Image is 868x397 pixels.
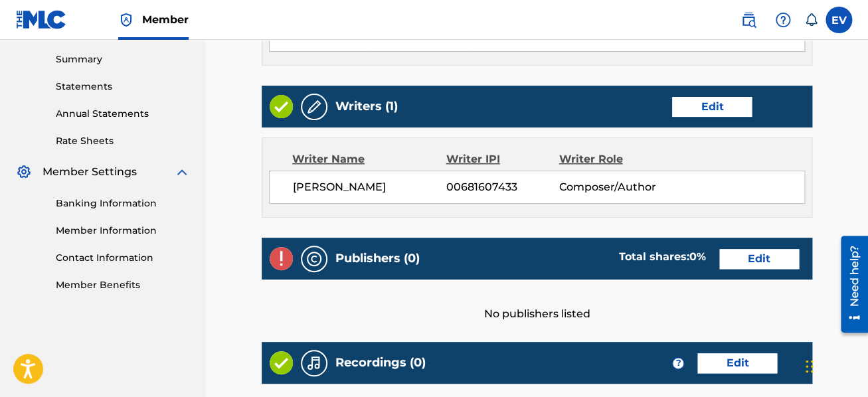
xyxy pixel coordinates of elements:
[672,97,752,117] a: Edit
[306,251,322,267] img: Publishers
[56,52,190,66] a: Summary
[16,10,67,29] img: MLC Logo
[56,278,190,292] a: Member Benefits
[619,249,706,265] div: Total shares:
[56,107,190,121] a: Annual Statements
[689,250,706,263] span: 0 %
[802,333,868,397] iframe: Chat Widget
[831,230,868,339] iframe: Resource Center
[446,151,559,167] div: Writer IPI
[335,251,420,266] h5: Publishers (0)
[804,13,818,27] div: Notifications
[735,7,762,33] a: Public Search
[306,355,322,371] img: Recordings
[270,351,293,374] img: Valid
[806,347,814,386] div: Drag
[293,179,446,195] span: [PERSON_NAME]
[56,134,190,148] a: Rate Sheets
[335,355,426,370] h5: Recordings (0)
[740,12,756,28] img: search
[56,224,190,238] a: Member Information
[43,164,137,180] span: Member Settings
[719,249,799,269] a: Edit
[262,279,812,322] div: No publishers listed
[446,179,559,195] span: 00681607433
[775,12,791,28] img: help
[142,12,189,27] span: Member
[825,7,852,33] div: User Menu
[770,7,796,33] div: Help
[335,99,398,114] h5: Writers (1)
[270,95,293,118] img: Valid
[292,151,446,167] div: Writer Name
[174,164,190,180] img: expand
[697,353,777,373] a: Edit
[270,247,293,270] img: Invalid
[118,12,134,28] img: Top Rightsholder
[559,151,661,167] div: Writer Role
[56,251,190,265] a: Contact Information
[16,164,32,180] img: Member Settings
[56,197,190,210] a: Banking Information
[673,358,683,368] span: ?
[56,80,190,94] a: Statements
[306,99,322,115] img: Writers
[559,179,661,195] span: Composer/Author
